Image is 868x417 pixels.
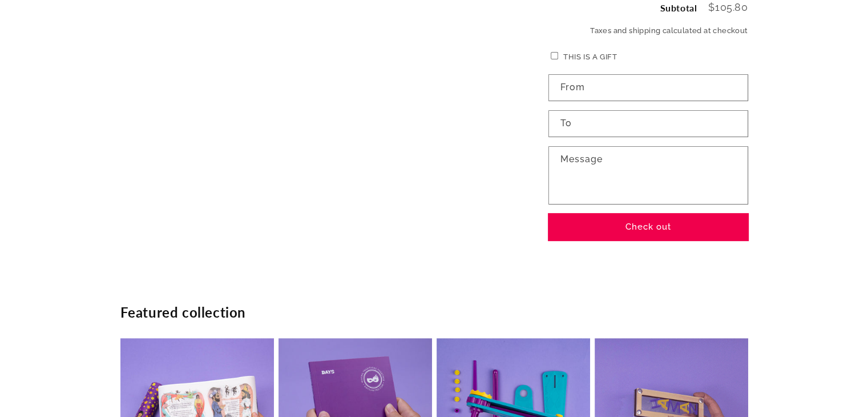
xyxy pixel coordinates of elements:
[120,303,748,321] h2: Featured collection
[708,1,748,13] span: $105.80
[548,246,748,277] iframe: PayPal-paypal
[660,3,697,13] h2: Subtotal
[548,25,748,37] small: Taxes and shipping calculated at checkout
[563,53,617,61] label: This is a gift
[548,214,748,240] button: Check out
